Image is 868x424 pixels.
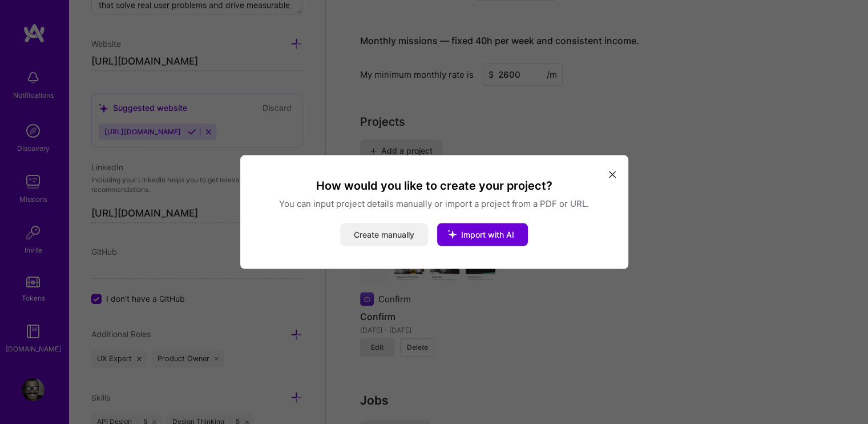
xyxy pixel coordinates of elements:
[340,223,428,246] button: Create manually
[240,155,628,269] div: modal
[254,178,615,193] h3: How would you like to create your project?
[437,219,467,249] i: icon StarsWhite
[437,223,528,246] button: Import with AI
[254,198,615,210] p: You can input project details manually or import a project from a PDF or URL.
[609,171,616,178] i: icon Close
[461,230,514,239] span: Import with AI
